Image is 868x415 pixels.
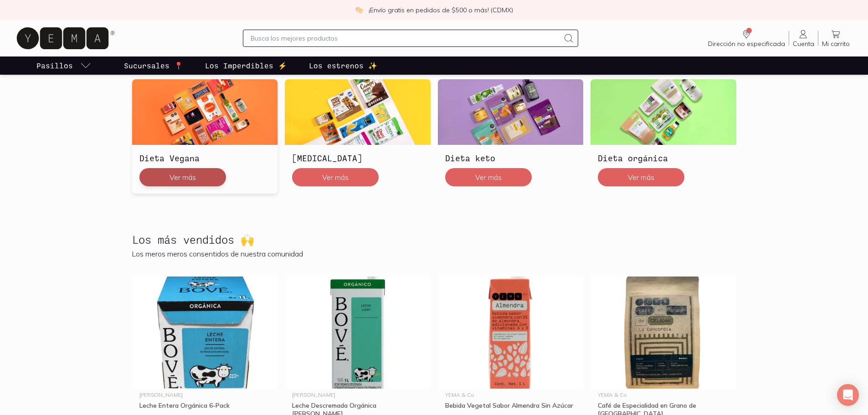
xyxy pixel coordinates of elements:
div: [PERSON_NAME] [139,392,271,398]
img: Dieta Vegana [132,79,278,145]
h3: Dieta Vegana [139,152,271,164]
a: Dieta sin gluten[MEDICAL_DATA]Ver más [285,79,431,193]
a: Dirección no especificada [704,29,789,48]
button: Ver más [292,168,379,186]
h3: Dieta orgánica [598,152,729,164]
div: Open Intercom Messenger [837,384,859,406]
a: Dieta ketoDieta ketoVer más [438,79,584,193]
p: ¡Envío gratis en pedidos de $500 o más! (CDMX) [369,5,513,15]
img: Leche Entera Orgánica 6-Pack [132,277,278,389]
span: Dirección no especificada [708,40,785,48]
a: Sucursales 📍 [122,56,185,75]
a: Dieta orgánicaDieta orgánicaVer más [591,79,736,193]
div: [PERSON_NAME] [292,392,423,398]
a: pasillo-todos-link [35,56,93,75]
a: Cuenta [789,29,818,48]
img: Leche Descremada Orgánica Bové [285,277,431,389]
div: YEMA & Co [445,392,576,398]
img: Café de Especialidad en Grano de Chiapas La Concordia [591,277,736,389]
img: Dieta keto [438,79,584,145]
a: Los Imperdibles ⚡️ [203,56,289,75]
h3: [MEDICAL_DATA] [292,152,423,164]
button: Ver más [598,168,684,186]
p: Los meros meros consentidos de nuestra comunidad [132,249,736,258]
div: YEMA & Co [598,392,729,398]
img: Bebida Vegetal Sabor Almendra Sin Azúcar [438,277,584,389]
a: Los estrenos ✨ [307,56,379,75]
span: Mi carrito [822,40,850,48]
button: Ver más [445,168,532,186]
button: Ver más [139,168,226,186]
a: Mi carrito [818,29,853,48]
h3: Dieta keto [445,152,576,164]
a: Dieta VeganaDieta VeganaVer más [132,79,278,193]
p: Los Imperdibles ⚡️ [205,60,287,71]
img: check [355,6,363,14]
input: Busca los mejores productos [251,33,560,44]
span: Cuenta [793,40,814,48]
p: Los estrenos ✨ [309,60,377,71]
h2: Los más vendidos 🙌 [132,234,254,246]
img: Dieta orgánica [591,79,736,145]
p: Sucursales 📍 [124,60,183,71]
img: Dieta sin gluten [285,79,431,145]
p: Pasillos [36,60,73,71]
